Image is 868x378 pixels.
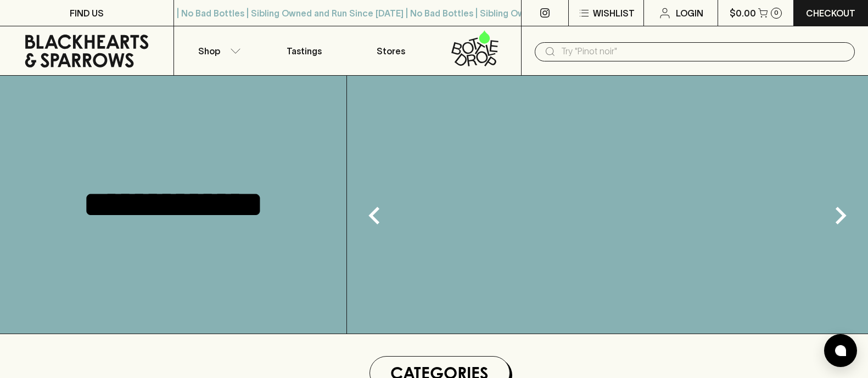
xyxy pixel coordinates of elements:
p: Stores [377,44,405,58]
img: bubble-icon [835,345,846,356]
p: Wishlist [593,7,635,20]
p: $0.00 [730,7,756,20]
img: gif;base64,R0lGODlhAQABAAAAACH5BAEKAAEALAAAAAABAAEAAAICTAEAOw== [347,76,868,334]
a: Tastings [261,26,348,75]
button: Next [819,194,863,238]
button: Previous [352,194,396,238]
p: Login [676,7,703,20]
input: Try "Pinot noir" [561,43,846,60]
p: Checkout [806,7,855,20]
p: Shop [198,44,220,58]
p: FIND US [70,7,104,20]
button: Shop [174,26,261,75]
p: 0 [774,10,779,16]
a: Stores [348,26,434,75]
p: Tastings [287,44,322,58]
